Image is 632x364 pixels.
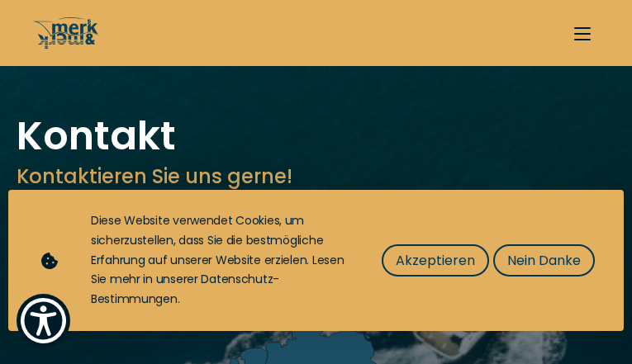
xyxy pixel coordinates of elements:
span: Akzeptieren [396,250,475,271]
button: Nein Danke [493,244,595,277]
button: Show Accessibility Preferences [17,294,70,347]
h1: Kontakt [17,116,615,157]
span: Nein Danke [507,250,581,271]
h3: Kontaktieren Sie uns gerne! [17,162,615,191]
button: Akzeptieren [382,244,489,277]
div: Diese Website verwendet Cookies, um sicherzustellen, dass Sie die bestmögliche Erfahrung auf unse... [91,211,349,310]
